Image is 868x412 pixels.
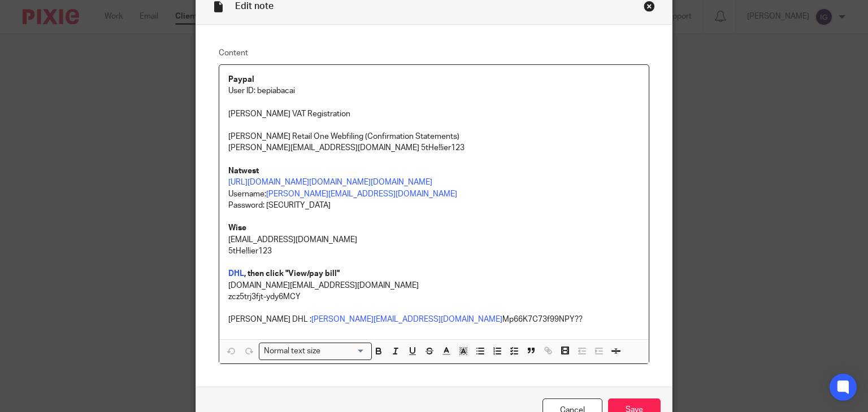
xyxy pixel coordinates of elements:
a: [URL][DOMAIN_NAME][DOMAIN_NAME][DOMAIN_NAME] [228,178,432,186]
strong: , then click "View/pay bill" [244,270,340,278]
strong: Wise [228,224,246,232]
p: [PERSON_NAME] Retail One Webfiling (Confirmation Statements) [228,131,640,142]
p: Username: [228,177,640,200]
label: Content [219,47,650,59]
a: [PERSON_NAME][EMAIL_ADDRESS][DOMAIN_NAME] [311,315,502,323]
p: Password: [SECURITY_DATA] [228,200,640,211]
p: [PERSON_NAME][EMAIL_ADDRESS][DOMAIN_NAME] 5tHe!!ier123 [228,142,640,154]
p: [PERSON_NAME] VAT Registration [228,108,640,120]
div: Search for option [259,343,372,360]
input: Search for option [324,345,365,357]
p: [DOMAIN_NAME][EMAIL_ADDRESS][DOMAIN_NAME] [228,280,640,291]
p: [PERSON_NAME] DHL : Mp66K7C73f99NPY?? [228,314,640,325]
span: Normal text size [262,345,323,357]
p: [EMAIL_ADDRESS][DOMAIN_NAME] 5tHe!!ier123 [228,234,640,257]
strong: Paypal [228,76,254,84]
strong: Natwest [228,167,259,175]
span: Edit note [235,2,274,11]
p: User ID: bepiabacai [228,85,640,97]
div: Close this dialog window [644,1,655,12]
p: zcz5trj3fjt-ydy6MCY [228,291,640,303]
a: [PERSON_NAME][EMAIL_ADDRESS][DOMAIN_NAME] [266,190,457,198]
a: DHL [228,270,244,278]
